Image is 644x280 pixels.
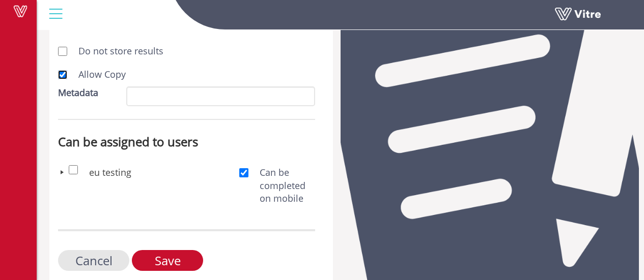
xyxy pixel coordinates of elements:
input: Save [132,250,203,271]
span: eu testing [89,166,131,178]
input: Allow Copy [58,70,67,79]
label: Metadata [58,86,98,100]
input: Can be completed on mobile [239,168,248,177]
input: Do not store results [58,47,67,56]
label: Do not store results [68,45,163,58]
label: Allow Copy [68,68,126,81]
input: Cancel [58,250,129,271]
h3: Can be assigned to users [58,135,315,148]
label: Can be completed on mobile [249,166,315,205]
